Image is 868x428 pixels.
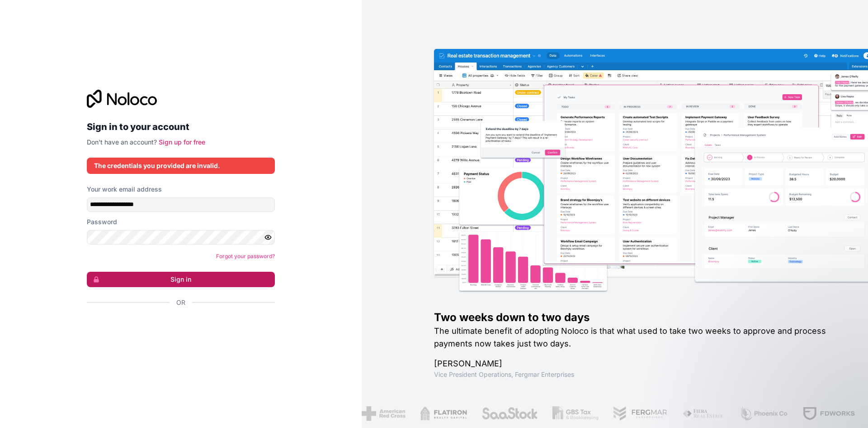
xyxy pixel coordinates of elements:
[87,272,275,287] button: Sign in
[87,185,162,194] label: Your work email address
[481,406,538,421] img: /assets/saastock-C6Zbiodz.png
[176,298,185,307] span: Or
[87,138,157,146] span: Don't have an account?
[159,138,205,146] a: Sign up for free
[434,370,839,379] h1: Vice President Operations , Fergmar Enterprises
[216,253,275,260] a: Forgot your password?
[434,357,839,370] h1: [PERSON_NAME]
[613,406,668,421] img: /assets/fergmar-CudnrXN5.png
[82,317,272,337] iframe: Bouton "Se connecter avec Google"
[434,325,839,350] h2: The ultimate benefit of adopting Noloco is that what used to take two weeks to approve and proces...
[687,360,868,423] iframe: Intercom notifications message
[420,406,467,421] img: /assets/flatiron-C8eUkumj.png
[434,310,839,325] h1: Two weeks down to two days
[87,119,275,135] h2: Sign in to your account
[362,406,406,421] img: /assets/american-red-cross-BAupjrZR.png
[87,230,275,245] input: Password
[552,406,599,421] img: /assets/gbstax-C-GtDUiK.png
[682,406,725,421] img: /assets/fiera-fwj2N5v4.png
[94,161,268,170] div: The credentials you provided are invalid.
[87,197,275,212] input: Email address
[87,217,117,226] label: Password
